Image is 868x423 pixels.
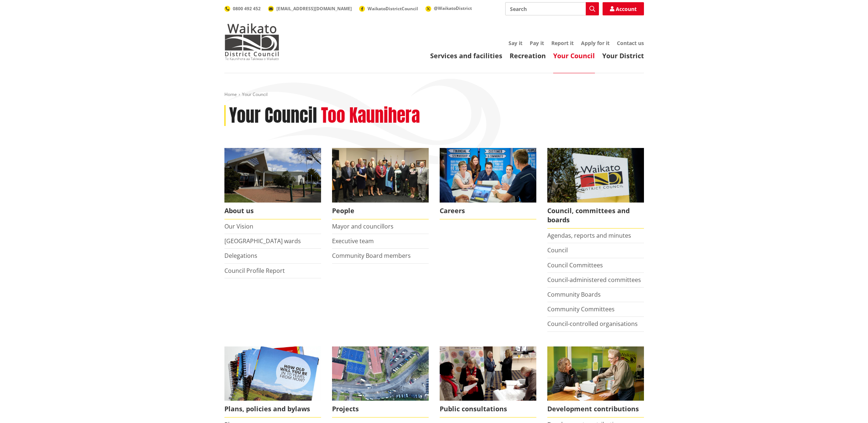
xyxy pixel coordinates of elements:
[224,203,321,219] span: About us
[368,5,418,12] span: WaikatoDistrictCouncil
[440,346,536,418] a: public-consultations Public consultations
[332,252,411,260] a: Community Board members
[547,246,568,254] a: Council
[224,92,644,98] nav: breadcrumb
[224,401,321,418] span: Plans, policies and bylaws
[617,40,644,47] a: Contact us
[547,261,603,269] a: Council Committees
[547,231,631,240] a: Agendas, reports and minutes
[581,40,610,47] a: Apply for it
[224,91,237,97] a: Home
[224,5,261,12] a: 0800 492 452
[321,105,420,126] h2: Too Kaunihera
[332,203,429,219] span: People
[510,51,546,60] a: Recreation
[508,40,522,47] a: Say it
[434,5,472,11] span: @WaikatoDistrict
[440,148,536,203] img: Office staff in meeting - Career page
[332,148,429,219] a: 2022 Council People
[332,148,429,203] img: 2022 Council
[233,5,261,12] span: 0800 492 452
[603,2,644,15] a: Account
[547,346,644,401] img: Fees
[547,346,644,418] a: FInd out more about fees and fines here Development contributions
[224,237,301,245] a: [GEOGRAPHIC_DATA] wards
[332,346,429,418] a: Projects
[332,346,429,401] img: DJI_0336
[332,401,429,418] span: Projects
[547,320,638,328] a: Council-controlled organisations
[332,222,394,230] a: Mayor and councillors
[224,23,279,60] img: Waikato District Council - Te Kaunihera aa Takiwaa o Waikato
[505,2,599,15] input: Search input
[530,40,544,47] a: Pay it
[224,267,285,275] a: Council Profile Report
[224,222,253,230] a: Our Vision
[224,346,321,418] a: We produce a number of plans, policies and bylaws including the Long Term Plan Plans, policies an...
[332,237,374,245] a: Executive team
[425,5,472,11] a: @WaikatoDistrict
[547,401,644,418] span: Development contributions
[224,252,257,260] a: Delegations
[430,51,502,60] a: Services and facilities
[547,203,644,229] span: Council, committees and boards
[553,51,595,60] a: Your Council
[224,148,321,219] a: WDC Building 0015 About us
[359,5,418,12] a: WaikatoDistrictCouncil
[547,148,644,229] a: Waikato-District-Council-sign Council, committees and boards
[551,40,574,47] a: Report it
[440,346,536,401] img: public-consultations
[547,290,601,298] a: Community Boards
[242,91,268,97] span: Your Council
[547,276,641,284] a: Council-administered committees
[276,5,352,12] span: [EMAIL_ADDRESS][DOMAIN_NAME]
[229,105,317,126] h1: Your Council
[440,401,536,418] span: Public consultations
[224,346,321,401] img: Long Term Plan
[440,148,536,219] a: Careers
[547,148,644,203] img: Waikato-District-Council-sign
[224,148,321,203] img: WDC Building 0015
[547,305,615,313] a: Community Committees
[440,203,536,219] span: Careers
[268,5,352,12] a: [EMAIL_ADDRESS][DOMAIN_NAME]
[602,51,644,60] a: Your District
